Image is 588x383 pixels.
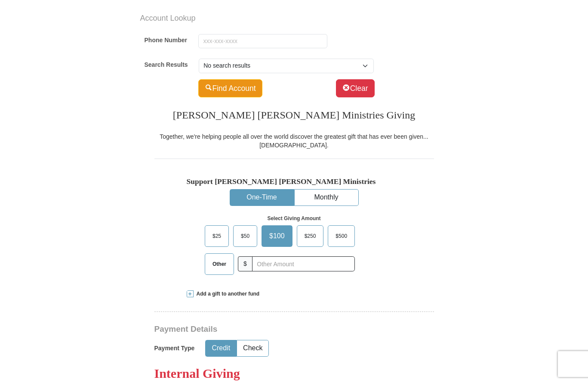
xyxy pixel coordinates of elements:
button: Clear [336,79,375,97]
span: $500 [331,230,351,243]
span: $25 [208,230,225,243]
h5: Payment Type [154,345,195,352]
h3: Internal Giving [154,366,434,381]
h3: [PERSON_NAME] [PERSON_NAME] Ministries Giving [154,100,434,132]
button: Credit [206,340,236,356]
span: $50 [237,230,254,243]
div: Together, we're helping people all over the world discover the greatest gift that has ever been g... [154,132,434,149]
button: Monthly [295,190,358,206]
button: Find Account [198,79,262,97]
select: Default select example [199,59,374,73]
span: $100 [265,230,289,243]
span: $250 [300,230,320,243]
strong: Select Giving Amount [267,215,320,221]
input: Other Amount [252,256,355,271]
span: $ [238,256,252,271]
input: xxx-xxx-xxxx [198,34,327,49]
label: Phone Number [145,36,188,47]
button: Check [237,340,268,356]
label: Search Results [145,60,188,71]
h5: Support [PERSON_NAME] [PERSON_NAME] Ministries [187,177,402,186]
span: Add a gift to another fund [194,290,260,298]
button: One-Time [230,190,294,206]
label: Account Lookup [134,13,241,24]
span: Other [208,258,231,271]
h3: Payment Details [154,324,374,334]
